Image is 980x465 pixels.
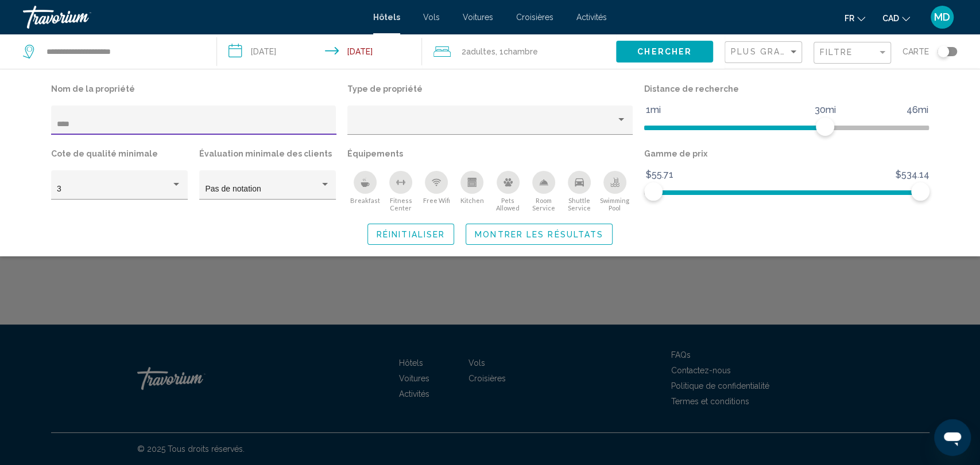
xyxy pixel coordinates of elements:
span: CAD [882,14,899,23]
span: Shuttle Service [561,197,597,212]
span: Free Wifi [423,197,450,204]
div: Hotel Filters [45,81,935,212]
button: Chercher [616,41,713,62]
span: Filtre [820,48,853,57]
button: Montrer les résultats [466,224,613,245]
button: Swimming Pool [597,170,633,212]
p: Type de propriété [347,81,633,97]
button: Filter [814,41,891,65]
button: Shuttle Service [561,170,597,212]
button: Toggle map [929,46,957,57]
p: Évaluation minimale des clients [199,146,336,162]
span: Montrer les résultats [475,230,603,239]
button: Check-in date: Dec 4, 2025 Check-out date: Dec 11, 2025 [217,34,423,69]
p: Nom de la propriété [51,81,336,97]
button: Fitness Center [383,170,419,212]
span: 3 [57,184,61,193]
button: Kitchen [454,170,490,212]
span: Pas de notation [205,184,261,193]
span: Kitchen [460,197,484,204]
button: Change currency [882,10,910,26]
mat-select: Sort by [731,48,799,57]
span: Réinitialiser [377,230,445,239]
button: Change language [845,10,865,26]
iframe: Bouton de lancement de la fenêtre de messagerie [934,419,971,456]
button: Free Wifi [419,170,454,212]
button: Pets Allowed [490,170,525,212]
span: 46mi [905,101,930,119]
span: Chambre [503,47,537,56]
button: Réinitialiser [367,224,454,245]
span: Plus grandes économies [731,47,867,56]
span: 30mi [813,101,838,119]
mat-select: Property type [354,120,627,129]
a: Croisières [516,13,553,22]
a: Vols [423,13,440,22]
span: Breakfast [350,197,380,204]
span: Chercher [637,48,692,57]
span: Swimming Pool [597,197,633,212]
span: Adultes [466,47,495,56]
span: Fitness Center [383,197,419,212]
span: fr [845,14,854,23]
span: 2 [461,44,495,60]
p: Distance de recherche [644,81,929,97]
p: Équipements [347,146,633,162]
button: Breakfast [347,170,383,212]
span: Carte [902,44,929,60]
p: Gamme de prix [644,146,929,162]
a: Voitures [463,13,493,22]
span: $55.71 [644,166,675,183]
span: $534.14 [894,166,931,183]
span: Room Service [526,197,561,212]
span: MD [934,11,950,23]
span: , 1 [495,44,537,60]
a: Hôtels [373,13,400,22]
button: Room Service [526,170,561,212]
span: Pets Allowed [490,197,525,212]
button: Travelers: 2 adults, 0 children [422,34,616,69]
a: Travorium [23,6,362,29]
button: User Menu [927,5,957,29]
a: Activités [576,13,607,22]
p: Cote de qualité minimale [51,146,188,162]
span: 1mi [644,101,663,119]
